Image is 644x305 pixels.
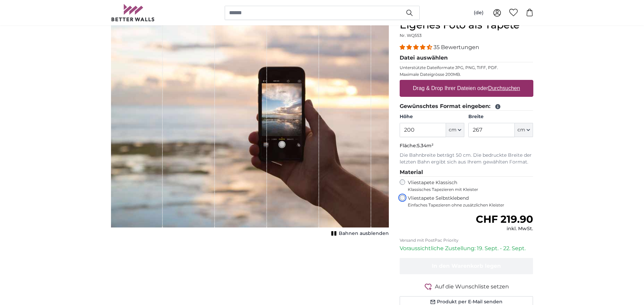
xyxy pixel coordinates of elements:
button: cm [515,123,533,137]
span: CHF 219.90 [476,213,533,225]
label: Breite [468,113,533,120]
span: Bahnen ausblenden [339,230,389,237]
label: Vliestapete Klassisch [408,179,528,192]
p: Voraussichtliche Zustellung: 19. Sept. - 22. Sept. [400,244,533,253]
span: Auf die Wunschliste setzen [435,283,509,291]
label: Vliestapete Selbstklebend [408,195,533,208]
span: Klassisches Tapezieren mit Kleister [408,187,528,192]
u: Durchsuchen [488,85,520,91]
button: (de) [468,7,489,19]
button: In den Warenkorb legen [400,258,533,274]
span: Nr. WQ553 [400,33,422,38]
span: cm [517,127,525,133]
button: cm [446,123,464,137]
span: 35 Bewertungen [434,44,479,50]
legend: Gewünschtes Format eingeben: [400,102,533,111]
p: Die Bahnbreite beträgt 50 cm. Die bedruckte Breite der letzten Bahn ergibt sich aus Ihrem gewählt... [400,152,533,166]
p: Unterstützte Dateiformate JPG, PNG, TIFF, PDF. [400,65,533,70]
legend: Datei auswählen [400,54,533,62]
button: Bahnen ausblenden [329,229,389,238]
span: Einfaches Tapezieren ohne zusätzlichen Kleister [408,202,533,208]
label: Drag & Drop Ihrer Dateien oder [410,82,523,95]
p: Fläche: [400,143,533,149]
p: Versand mit PostPac Priority [400,238,533,243]
label: Höhe [400,113,464,120]
div: 1 of 1 [111,19,389,238]
span: In den Warenkorb legen [432,263,501,269]
span: 5.34m² [417,143,434,149]
p: Maximale Dateigrösse 200MB. [400,72,533,77]
legend: Material [400,168,533,177]
img: Betterwalls [111,4,155,21]
button: Auf die Wunschliste setzen [400,282,533,291]
div: inkl. MwSt. [476,225,533,232]
span: cm [449,127,457,133]
span: 4.34 stars [400,44,434,50]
